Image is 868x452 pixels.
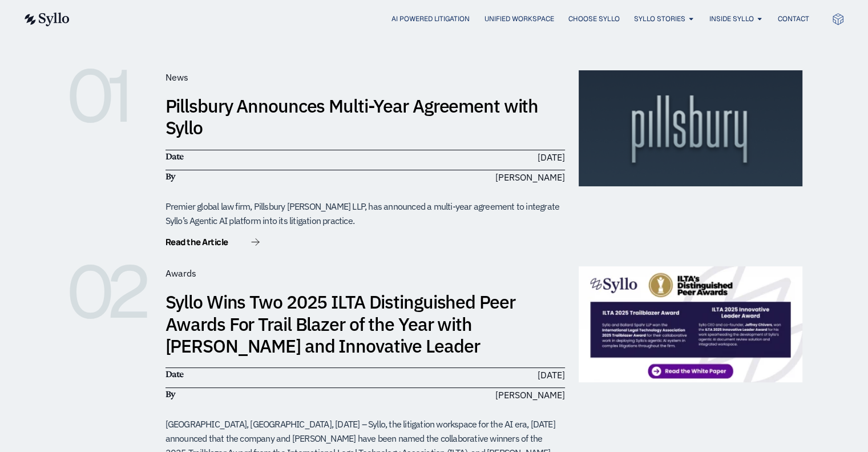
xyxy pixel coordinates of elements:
time: [DATE] [538,151,565,163]
span: News [165,71,188,83]
a: Pillsbury Announces Multi-Year Agreement with Syllo [165,94,539,139]
h6: 02 [66,266,152,318]
span: [PERSON_NAME] [495,388,565,402]
a: Syllo Stories [633,14,685,24]
h6: 01 [66,70,152,122]
a: Choose Syllo [568,14,619,24]
span: Read the Article [165,238,228,246]
a: Inside Syllo [709,14,753,24]
h6: By [165,170,360,183]
a: Syllo Wins Two 2025 ILTA Distinguished Peer Awards For Trail Blazer of the Year with [PERSON_NAME... [165,290,515,358]
span: [PERSON_NAME] [495,170,565,184]
img: White-Paper-Preview-V2-1 [579,266,802,382]
a: AI Powered Litigation [391,14,470,24]
h6: By [165,388,360,401]
img: pillsbury [579,70,802,186]
h6: Date [165,150,360,163]
div: Premier global law firm, Pillsbury [PERSON_NAME] LLP, has announced a multi-year agreement to int... [165,199,565,227]
a: Read the Article [165,238,260,249]
h6: Date [165,368,360,381]
nav: Menu [92,14,809,25]
div: Menu Toggle [92,14,809,25]
time: [DATE] [538,369,565,381]
img: syllo [23,13,70,26]
a: Contact [777,14,809,24]
span: Awards [165,267,196,279]
a: Unified Workspace [484,14,554,24]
